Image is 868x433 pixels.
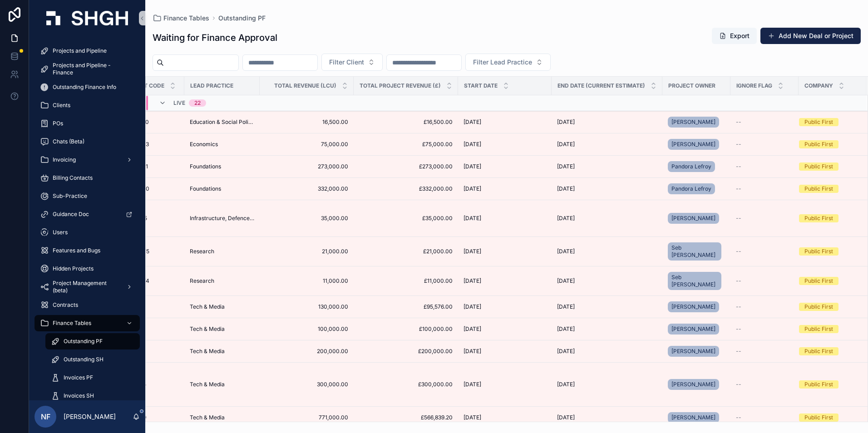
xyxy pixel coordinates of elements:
a: Foundations [190,185,254,192]
span: 130,000.00 [265,303,348,310]
a: [PERSON_NAME] [668,377,725,392]
a: £75,000.00 [359,141,453,148]
span: [PERSON_NAME] [671,141,715,148]
span: Seb [PERSON_NAME] [671,244,718,259]
div: Public First [804,214,833,222]
span: Invoices PF [64,374,93,381]
a: £95,576.00 [359,303,453,310]
a: Outstanding Finance Info [35,79,140,95]
span: [DATE] [464,325,481,333]
a: Project Management (beta) [35,279,140,295]
span: Finance Tables [163,14,209,23]
a: [PERSON_NAME] [668,139,719,150]
span: Hidden Projects [53,265,94,272]
span: -- [736,414,741,421]
a: 100,000.00 [265,325,348,333]
a: Public First [799,162,856,171]
span: 771,000.00 [265,414,348,421]
a: Public First [799,118,856,126]
a: [DATE] [557,277,657,285]
a: [DATE] [464,163,546,170]
span: [DATE] [464,215,481,222]
a: Clients [35,97,140,113]
a: [DATE] [557,163,657,170]
a: [DATE] [464,381,546,388]
div: Public First [804,140,833,148]
span: £200,000.00 [359,348,453,355]
div: Public First [804,380,833,389]
span: Start Date [464,82,498,89]
a: Tech & Media [190,414,254,421]
a: [DATE] [557,215,657,222]
a: Pandora Lefroy [668,182,725,196]
a: [PERSON_NAME] [668,410,725,425]
span: Ignore Flag [736,82,772,89]
a: £100,000.00 [359,325,453,333]
a: 16,500.00 [265,118,348,126]
span: Clients [53,102,70,109]
span: [DATE] [464,277,481,285]
span: £21,000.00 [359,248,453,255]
span: -- [736,141,741,148]
a: [DATE] [557,141,657,148]
a: Invoices PF [45,369,140,386]
span: £35,000.00 [359,215,453,222]
a: Tech & Media [190,348,254,355]
span: Tech & Media [190,325,225,333]
a: [PERSON_NAME] [668,115,725,129]
span: Filter Lead Practice [473,58,532,67]
span: Tech & Media [190,414,225,421]
a: Education & Social Policy [190,118,254,126]
a: Public First [799,303,856,311]
span: £566,839.20 [359,414,453,421]
a: -- [736,185,793,192]
span: End Date (Current Estimate) [557,82,645,89]
a: 200,000.00 [265,348,348,355]
span: [PERSON_NAME] [671,348,715,355]
span: £300,000.00 [359,381,453,388]
a: Infrastructure, Defence, Industrial, Transport [190,215,254,222]
a: [PERSON_NAME] [668,346,719,357]
a: Seb [PERSON_NAME] [668,272,721,290]
span: Pandora Lefroy [671,185,711,192]
a: 35,000.00 [265,215,348,222]
button: Select Button [321,54,383,71]
a: [PERSON_NAME] [668,322,725,336]
span: NF [41,411,50,422]
span: [DATE] [557,163,575,170]
a: [PERSON_NAME] [668,301,719,312]
a: Projects and Pipeline [35,43,140,59]
a: [PERSON_NAME] [668,137,725,152]
p: [PERSON_NAME] [64,412,116,421]
a: [DATE] [464,303,546,310]
span: [DATE] [464,381,481,388]
a: TE_P_957 [122,325,179,333]
button: Add New Deal or Project [760,28,861,44]
span: Project Owner [668,82,715,89]
span: Outstanding PF [64,338,103,345]
span: [DATE] [557,215,575,222]
a: [DATE] [464,185,546,192]
span: [DATE] [464,185,481,192]
a: [DATE] [557,248,657,255]
a: 21,000.00 [265,248,348,255]
a: Hidden Projects [35,261,140,277]
span: Lead Practice [190,82,233,89]
span: Total Project Revenue (£) [360,82,441,89]
span: Guidance Doc [53,211,89,218]
a: Pandora Lefroy [668,159,725,174]
img: App logo [46,11,128,25]
span: -- [736,163,741,170]
span: [DATE] [464,118,481,126]
div: Public First [804,303,833,311]
a: -- [736,248,793,255]
a: [DATE] [464,325,546,333]
span: Outstanding Finance Info [53,84,116,91]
